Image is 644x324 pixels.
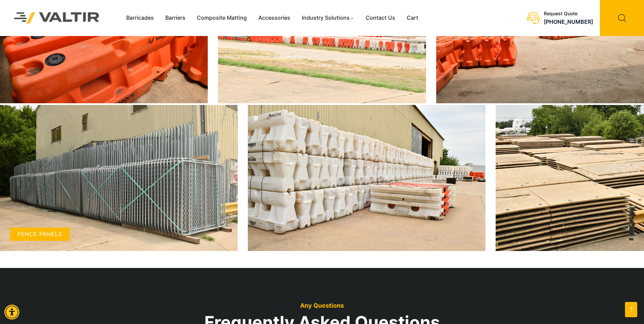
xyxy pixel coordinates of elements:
a: Barricades [121,13,160,23]
a: call (888) 496-3625 [544,18,593,25]
a: Barriers [160,13,191,23]
div: Request Quote [544,11,593,17]
img: RENT OR BUY [248,105,485,251]
a: Composite Matting [191,13,253,23]
img: Valtir Rentals [5,3,109,33]
a: Industry Solutions [296,13,360,23]
img: Composite Matting [496,105,644,251]
a: Cart [401,13,424,23]
p: Any Questions [129,302,516,309]
h3: FENCE PANELS [18,231,62,237]
div: Accessibility Menu [4,305,19,320]
a: Open this option [625,302,637,317]
a: Contact Us [360,13,401,23]
a: Accessories [253,13,296,23]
